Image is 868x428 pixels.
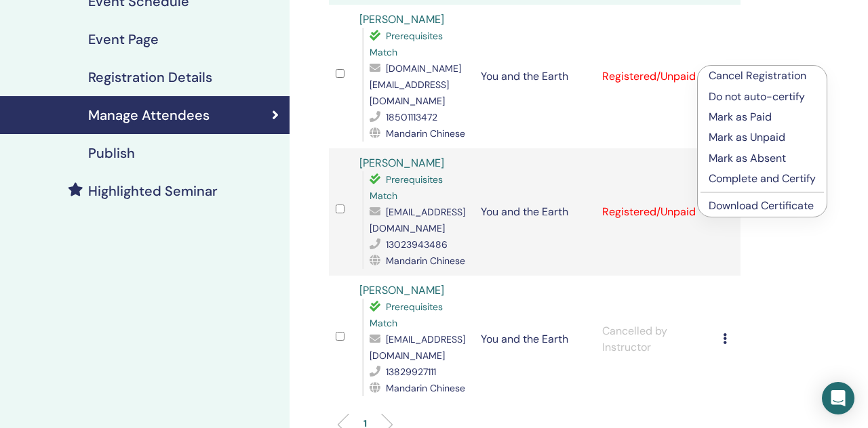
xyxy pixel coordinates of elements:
h4: Event Page [88,31,159,47]
p: Cancel Registration [709,68,816,84]
h4: Registration Details [88,69,212,85]
div: Open Intercom Messenger [822,382,854,414]
h4: Highlighted Seminar [88,183,218,199]
span: Mandarin Chinese [386,255,465,267]
span: Prerequisites Match [370,301,443,329]
a: Download Certificate [709,198,814,213]
span: Mandarin Chinese [386,382,465,394]
span: 13023943486 [386,238,448,251]
span: Prerequisites Match [370,30,443,58]
span: 18501113472 [386,111,437,123]
p: Complete and Certify [709,171,816,187]
p: Mark as Paid [709,109,816,125]
td: You and the Earth [474,276,595,403]
h4: Publish [88,145,135,161]
a: [PERSON_NAME] [359,12,444,26]
span: 13829927111 [386,366,436,378]
span: Prerequisites Match [370,173,443,202]
td: You and the Earth [474,148,595,276]
a: [PERSON_NAME] [359,156,444,170]
span: [EMAIL_ADDRESS][DOMAIN_NAME] [370,333,465,362]
span: Mandarin Chinese [386,127,465,140]
span: [EMAIL_ADDRESS][DOMAIN_NAME] [370,206,465,234]
span: [DOMAIN_NAME][EMAIL_ADDRESS][DOMAIN_NAME] [370,62,461,107]
p: Mark as Absent [709,150,816,167]
h4: Manage Attendees [88,107,210,123]
p: Mark as Unpaid [709,129,816,146]
p: Do not auto-certify [709,89,816,105]
td: You and the Earth [474,5,595,148]
a: [PERSON_NAME] [359,283,444,297]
